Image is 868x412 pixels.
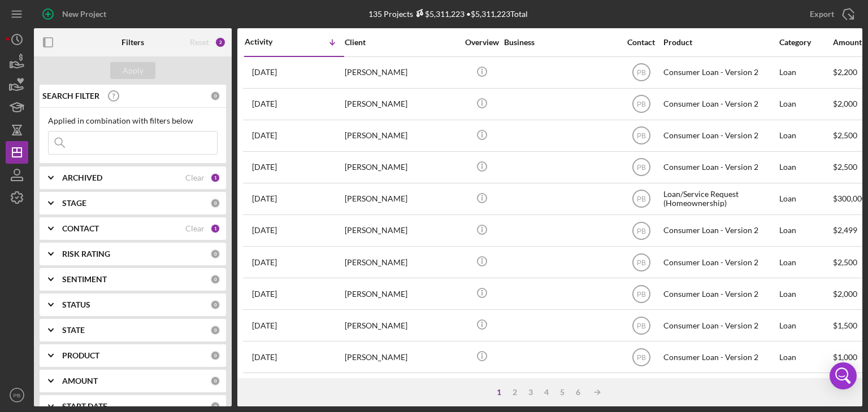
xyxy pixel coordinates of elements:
[345,279,458,309] div: [PERSON_NAME]
[210,325,220,335] div: 0
[245,37,294,46] div: Activity
[345,184,458,214] div: [PERSON_NAME]
[123,62,144,79] div: Apply
[252,194,277,203] time: 2025-08-18 11:39
[636,100,645,108] text: PB
[252,258,277,267] time: 2025-08-15 12:23
[507,388,523,397] div: 2
[413,9,465,19] div: $5,311,223
[62,224,99,233] b: CONTACT
[833,257,857,267] span: $2,500
[779,310,832,340] div: Loan
[345,121,458,151] div: [PERSON_NAME]
[833,352,857,362] span: $1,000
[210,223,220,234] div: 1
[345,310,458,340] div: [PERSON_NAME]
[833,321,857,330] span: $1,500
[42,91,99,100] b: SEARCH FILTER
[833,67,857,77] span: $2,200
[779,152,832,182] div: Loan
[185,224,205,233] div: Clear
[48,116,218,125] div: Applied in combination with filters below
[663,58,776,87] div: Consumer Loan - Version 2
[345,152,458,182] div: [PERSON_NAME]
[62,351,99,360] b: PRODUCT
[636,258,645,266] text: PB
[252,131,277,140] time: 2025-09-25 05:20
[636,353,645,361] text: PB
[663,121,776,151] div: Consumer Loan - Version 2
[779,374,832,404] div: Loan
[570,388,586,397] div: 6
[779,184,832,214] div: Loan
[14,392,21,398] text: PB
[523,388,539,397] div: 3
[62,275,107,284] b: SENTIMENT
[62,173,102,182] b: ARCHIVED
[210,249,220,259] div: 0
[504,38,617,47] div: Business
[62,3,106,25] div: New Project
[368,9,528,19] div: 135 Projects • $5,311,223 Total
[833,162,857,172] span: $2,500
[252,321,277,330] time: 2025-08-07 03:45
[779,216,832,246] div: Loan
[539,388,554,397] div: 4
[345,342,458,372] div: [PERSON_NAME]
[798,3,862,25] button: Export
[779,121,832,151] div: Loan
[210,173,220,183] div: 1
[833,289,857,299] span: $2,000
[810,3,834,25] div: Export
[636,290,645,298] text: PB
[252,99,277,108] time: 2025-10-01 20:13
[620,38,662,47] div: Contact
[636,69,645,77] text: PB
[663,342,776,372] div: Consumer Loan - Version 2
[6,384,28,406] button: PB
[345,216,458,246] div: [PERSON_NAME]
[210,300,220,310] div: 0
[663,152,776,182] div: Consumer Loan - Version 2
[554,388,570,397] div: 5
[663,374,776,404] div: Consumer Loan - Version 2
[345,89,458,119] div: [PERSON_NAME]
[210,274,220,284] div: 0
[833,99,857,108] span: $2,000
[345,247,458,277] div: [PERSON_NAME]
[779,247,832,277] div: Loan
[62,199,86,208] b: STAGE
[252,290,277,299] time: 2025-08-08 02:23
[663,38,776,47] div: Product
[663,310,776,340] div: Consumer Loan - Version 2
[190,38,209,47] div: Reset
[663,89,776,119] div: Consumer Loan - Version 2
[345,38,458,47] div: Client
[504,374,617,404] div: Surviving The Storms Ministries (SHE)
[636,227,645,235] text: PB
[345,58,458,87] div: [PERSON_NAME]
[62,402,107,411] b: START DATE
[210,350,220,361] div: 0
[62,326,85,335] b: STATE
[252,353,277,362] time: 2025-08-01 19:47
[491,388,507,397] div: 1
[833,130,857,140] span: $2,500
[833,194,866,203] span: $300,000
[185,173,205,182] div: Clear
[121,38,144,47] b: Filters
[779,279,832,309] div: Loan
[62,376,98,385] b: AMOUNT
[779,58,832,87] div: Loan
[210,401,220,411] div: 0
[62,249,110,258] b: RISK RATING
[210,376,220,386] div: 0
[636,132,645,140] text: PB
[636,322,645,330] text: PB
[663,279,776,309] div: Consumer Loan - Version 2
[34,3,118,25] button: New Project
[62,300,90,309] b: STATUS
[779,342,832,372] div: Loan
[252,226,277,235] time: 2025-08-16 03:41
[663,247,776,277] div: Consumer Loan - Version 2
